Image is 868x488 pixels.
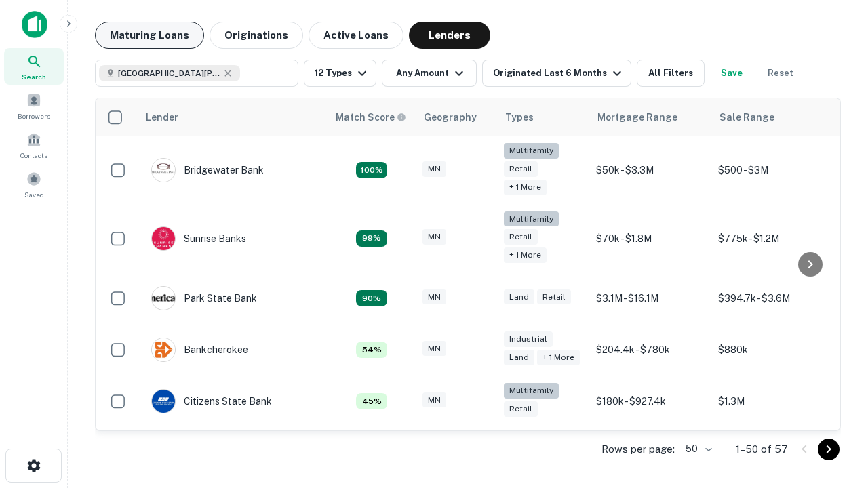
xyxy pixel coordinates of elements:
[497,98,589,136] th: Types
[304,60,376,87] button: 12 Types
[138,98,328,136] th: Lender
[309,22,403,49] button: Active Loans
[711,272,833,324] td: $394.7k - $3.6M
[152,338,175,361] img: picture
[422,289,446,305] div: MN
[151,389,272,413] div: Citizens State Bank
[356,393,387,409] div: Matching Properties: 5, hasApolloMatch: undefined
[356,342,387,358] div: Matching Properties: 6, hasApolloMatch: undefined
[537,350,580,365] div: + 1 more
[336,110,403,125] h6: Match Score
[589,427,711,479] td: $384k - $2M
[504,247,547,263] div: + 1 more
[18,110,50,121] span: Borrowers
[151,226,246,251] div: Sunrise Banks
[118,67,220,79] span: [GEOGRAPHIC_DATA][PERSON_NAME], [GEOGRAPHIC_DATA], [GEOGRAPHIC_DATA]
[589,375,711,427] td: $180k - $927.4k
[637,60,705,87] button: All Filters
[4,166,64,203] a: Saved
[356,230,387,247] div: Matching Properties: 11, hasApolloMatch: undefined
[151,338,248,362] div: Bankcherokee
[711,427,833,479] td: $485k - $519.9k
[680,439,714,459] div: 50
[422,392,446,408] div: MN
[504,180,547,195] div: + 1 more
[356,290,387,306] div: Matching Properties: 10, hasApolloMatch: undefined
[736,441,788,457] p: 1–50 of 57
[422,161,446,177] div: MN
[424,109,477,125] div: Geography
[504,331,553,347] div: Industrial
[4,48,64,85] a: Search
[152,390,175,413] img: picture
[711,136,833,205] td: $500 - $3M
[597,109,677,125] div: Mortgage Range
[146,109,178,125] div: Lender
[589,136,711,205] td: $50k - $3.3M
[710,60,753,87] button: Save your search to get updates of matches that match your search criteria.
[328,98,416,136] th: Capitalize uses an advanced AI algorithm to match your search with the best lender. The match sco...
[504,161,538,177] div: Retail
[589,98,711,136] th: Mortgage Range
[20,150,47,161] span: Contacts
[382,60,477,87] button: Any Amount
[589,205,711,273] td: $70k - $1.8M
[711,205,833,273] td: $775k - $1.2M
[482,60,631,87] button: Originated Last 6 Months
[152,159,175,182] img: picture
[711,98,833,136] th: Sale Range
[210,22,303,49] button: Originations
[601,441,675,457] p: Rows per page:
[493,65,625,81] div: Originated Last 6 Months
[505,109,534,125] div: Types
[504,383,559,399] div: Multifamily
[336,110,406,125] div: Capitalize uses an advanced AI algorithm to match your search with the best lender. The match sco...
[504,143,559,159] div: Multifamily
[151,286,257,310] div: Park State Bank
[504,350,534,365] div: Land
[504,211,559,227] div: Multifamily
[719,109,774,125] div: Sale Range
[504,289,534,305] div: Land
[4,127,64,163] a: Contacts
[152,287,175,310] img: picture
[711,324,833,375] td: $880k
[95,22,204,49] button: Maturing Loans
[537,289,571,305] div: Retail
[4,87,64,124] a: Borrowers
[24,189,44,200] span: Saved
[422,229,446,245] div: MN
[504,229,538,245] div: Retail
[800,380,868,445] iframe: Chat Widget
[416,98,497,136] th: Geography
[356,162,387,178] div: Matching Properties: 20, hasApolloMatch: undefined
[422,341,446,357] div: MN
[589,324,711,375] td: $204.4k - $780k
[409,22,490,49] button: Lenders
[22,71,46,82] span: Search
[818,439,840,460] button: Go to next page
[22,11,47,38] img: capitalize-icon.png
[151,158,264,182] div: Bridgewater Bank
[589,272,711,324] td: $3.1M - $16.1M
[152,227,175,250] img: picture
[504,401,538,417] div: Retail
[711,375,833,427] td: $1.3M
[759,60,802,87] button: Reset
